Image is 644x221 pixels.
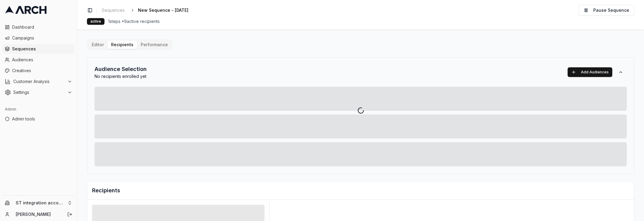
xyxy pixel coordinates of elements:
[2,104,75,114] div: Admin
[2,33,75,43] a: Campaigns
[2,114,75,124] a: Admin tools
[2,77,75,86] button: Customer Analysis
[2,198,75,208] button: ST integration account
[12,46,72,52] span: Sequences
[12,35,72,41] span: Campaigns
[12,24,72,30] span: Dashboard
[16,200,65,206] span: ST integration account
[2,66,75,75] a: Creatives
[66,210,74,219] button: Log out
[2,22,75,32] a: Dashboard
[12,57,72,63] span: Audiences
[2,88,75,97] button: Settings
[2,55,75,65] a: Audiences
[2,44,75,54] a: Sequences
[13,78,65,85] span: Customer Analysis
[12,68,72,74] span: Creatives
[13,89,65,95] span: Settings
[16,211,61,217] a: [PERSON_NAME]
[12,116,72,122] span: Admin tools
